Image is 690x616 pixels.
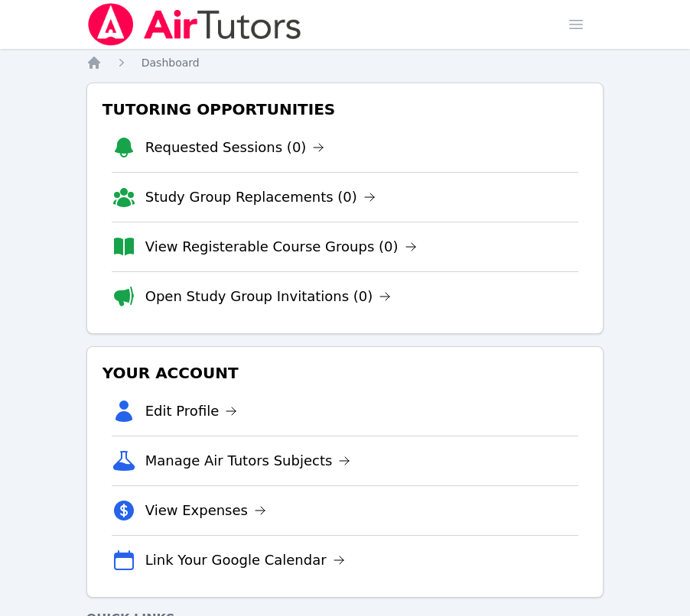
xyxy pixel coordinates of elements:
[145,500,266,521] a: View Expenses
[142,57,200,69] span: Dashboard
[145,400,238,422] a: Edit Profile
[99,359,591,387] h3: Your Account
[145,186,376,208] a: Study Group Replacements (0)
[145,137,325,158] a: Requested Sessions (0)
[86,55,604,70] nav: Breadcrumb
[145,236,417,258] a: View Registerable Course Groups (0)
[145,450,351,472] a: Manage Air Tutors Subjects
[142,55,200,70] a: Dashboard
[145,550,345,571] a: Link Your Google Calendar
[99,96,591,123] h3: Tutoring Opportunities
[145,286,392,307] a: Open Study Group Invitations (0)
[86,3,303,46] img: Air Tutors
